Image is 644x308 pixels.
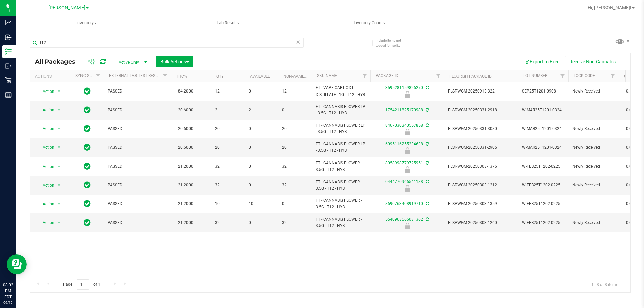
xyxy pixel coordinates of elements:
[385,108,423,112] a: 1754211825170988
[108,144,167,151] span: PASSED
[282,107,308,113] span: 0
[48,5,85,11] span: [PERSON_NAME]
[5,19,12,26] inline-svg: Analytics
[175,162,197,171] span: 21.2000
[282,163,308,170] span: 32
[75,73,101,78] a: Sync Status
[572,144,614,151] span: Newly Received
[623,124,642,134] span: 0.0000
[175,124,197,134] span: 20.6000
[84,86,91,96] span: In Sync
[282,88,308,95] span: 12
[156,56,193,67] button: Bulk Actions
[607,70,619,82] a: Filter
[215,163,240,170] span: 32
[84,199,91,208] span: In Sync
[249,163,274,170] span: 0
[282,126,308,132] span: 20
[520,56,565,67] button: Export to Excel
[208,20,248,26] span: Lab Results
[523,73,547,78] a: Lot Number
[316,104,366,116] span: FT - CANNABIS FLOWER LP - 3.5G - T12 - HYB
[35,58,82,65] span: All Packages
[282,201,308,207] span: 0
[215,126,240,132] span: 20
[108,201,167,207] span: PASSED
[425,108,429,112] span: Sync from Compliance System
[448,107,514,113] span: FLSRWGM-20250331-2918
[108,220,167,226] span: PASSED
[7,254,27,274] iframe: Resource center
[84,124,91,133] span: In Sync
[175,218,197,228] span: 21.2000
[572,163,614,170] span: Newly Received
[522,144,564,151] span: W-MAR25T1201-0324
[425,123,429,128] span: Sync from Compliance System
[108,107,167,113] span: PASSED
[385,85,423,90] a: 3595281159826270
[588,5,631,10] span: Hi, [PERSON_NAME]!
[344,20,394,26] span: Inventory Counts
[175,105,197,115] span: 20.6000
[93,70,104,82] a: Filter
[84,143,91,152] span: In Sync
[5,48,12,55] inline-svg: Inventory
[385,161,423,165] a: 8058998779725951
[249,126,274,132] span: 0
[586,279,624,289] span: 1 - 8 of 8 items
[250,74,270,79] a: Available
[35,74,67,79] div: Actions
[623,105,642,115] span: 0.0000
[249,88,274,95] span: 0
[623,218,642,228] span: 0.0000
[215,144,240,151] span: 20
[316,216,366,229] span: FT - CANNABIS FLOWER - 3.5G - T12 - HYB
[175,180,197,190] span: 21.2000
[37,105,55,115] span: Action
[84,105,91,115] span: In Sync
[108,163,167,170] span: PASSED
[160,70,171,82] a: Filter
[37,87,55,96] span: Action
[55,87,63,96] span: select
[385,179,423,184] a: 0444770966541188
[3,282,13,300] p: 08:02 PM EDT
[522,163,564,170] span: W-FEB25T1202-0225
[448,126,514,132] span: FLSRWGM-20250331-3080
[215,107,240,113] span: 2
[37,124,55,133] span: Action
[109,73,162,78] a: External Lab Test Result
[448,220,514,226] span: FLSRWGM-20250303-1260
[84,162,91,171] span: In Sync
[157,16,299,30] a: Lab Results
[557,70,568,82] a: Filter
[37,181,55,190] span: Action
[359,70,370,82] a: Filter
[316,122,366,135] span: FT - CANNABIS FLOWER LP - 3.5G - T12 - HYB
[317,73,337,78] a: SKU Name
[369,223,445,229] div: Newly Received
[433,70,444,82] a: Filter
[316,160,366,173] span: FT - CANNABIS FLOWER - 3.5G - T12 - HYB
[108,182,167,188] span: PASSED
[249,144,274,151] span: 0
[175,199,197,209] span: 21.2000
[425,217,429,222] span: Sync from Compliance System
[316,141,366,154] span: FT - CANNABIS FLOWER LP - 3.5G - T12 - HYB
[376,73,398,78] a: Package ID
[623,180,642,190] span: 0.0000
[623,162,642,171] span: 0.0000
[215,220,240,226] span: 32
[425,85,429,90] span: Sync from Compliance System
[316,179,366,192] span: FT - CANNABIS FLOWER - 3.5G - T12 - HYB
[108,126,167,132] span: PASSED
[249,107,274,113] span: 2
[425,142,429,146] span: Sync from Compliance System
[316,197,366,210] span: FT - CANNABIS FLOWER - 3.5G - T12 - HYB
[385,142,423,146] a: 6095116255234638
[160,59,189,64] span: Bulk Actions
[522,88,564,95] span: SEP25T1201-0908
[55,162,63,171] span: select
[5,63,12,69] inline-svg: Outbound
[55,199,63,209] span: select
